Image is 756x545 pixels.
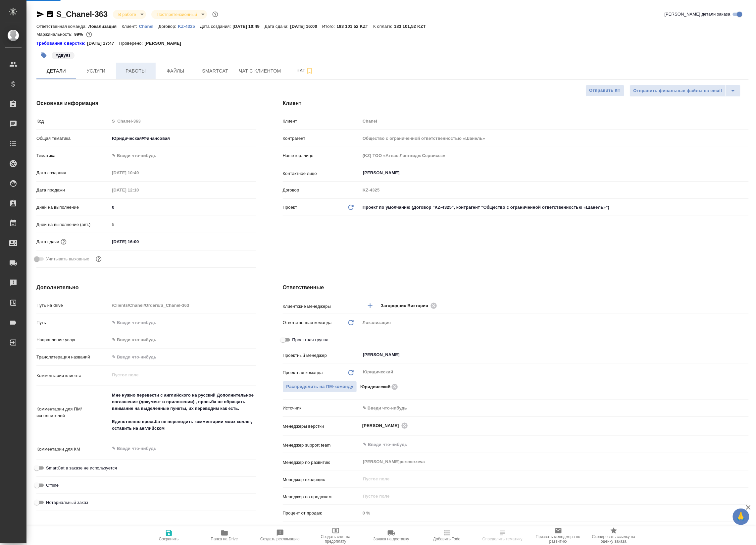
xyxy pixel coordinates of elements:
div: Проект по умолчанию (Договор "KZ-4325", контрагент "Общество с ограниченной ответственностью «Шан... [360,202,749,213]
p: Источник [283,405,361,411]
a: Chanel [139,23,159,29]
span: В заказе уже есть ответственный ПМ или ПМ группа [283,381,357,393]
button: Доп статусы указывают на важность/срочность заказа [211,10,220,19]
p: Менеджеры верстки [283,423,361,430]
p: KZ-4325 [178,24,200,29]
p: Клиентские менеджеры [283,303,361,310]
span: Папка на Drive [211,537,238,542]
span: Файлы [160,67,191,75]
p: Ответственная команда [283,319,332,326]
input: Пустое поле [110,168,168,178]
input: Пустое поле [360,185,749,195]
span: Услуги [80,67,112,75]
button: Скопировать ссылку на оценку заказа [586,526,642,545]
button: Open [745,354,746,355]
p: Маржинальность: [36,32,74,37]
p: 183 101,52 KZT [337,24,374,29]
p: Процент от продаж [283,510,361,517]
button: Заявка на доставку [364,526,419,545]
input: Пустое поле [110,300,256,310]
h4: Основная информация [36,99,256,107]
p: Менеджер support team [283,442,361,449]
button: Создать рекламацию [252,526,308,545]
button: Выбери, если сб и вс нужно считать рабочими днями для выполнения заказа. [94,255,103,263]
input: Пустое поле [362,475,733,483]
p: Дата сдачи: [265,24,290,29]
span: Сохранить [159,537,179,542]
button: Добавить тэг [36,48,51,63]
input: Пустое поле [110,220,256,229]
div: Локализация [360,317,749,328]
p: Дата сдачи [36,239,59,245]
span: Offline [46,482,59,489]
button: Создать счет на предоплату [308,526,364,545]
p: Путь на drive [36,302,110,309]
button: Отправить КП [586,85,625,96]
p: Дата создания [36,170,110,176]
input: ✎ Введи что-нибудь [110,202,256,212]
p: Контрагент [283,135,361,142]
span: Добавить Todo [433,537,460,542]
svg: Подписаться [306,67,314,75]
div: В работе [151,10,207,19]
input: Пустое поле [110,116,256,126]
h4: Ответственные [283,284,749,292]
input: ✎ Введи что-нибудь [362,441,725,449]
a: S_Chanel-363 [56,10,108,19]
div: В работе [113,10,146,19]
button: Добавить менеджера [362,298,378,314]
span: двуяз [51,52,75,58]
span: Чат с клиентом [239,67,281,75]
p: Наше юр. лицо [283,152,361,159]
div: ✎ Введи что-нибудь [112,337,248,343]
p: Проектный менеджер [283,352,361,359]
button: Open [745,425,746,426]
textarea: Мне нужно перевести с английского на русский Дополнительное соглашение (документ в приложении) , ... [110,390,256,434]
span: Проектная группа [292,337,328,343]
span: Отправить финальные файлы на email [633,87,722,95]
input: Пустое поле [360,151,749,160]
p: К оплате: [373,24,394,29]
p: Менеджер входящих [283,476,361,483]
input: ✎ Введи что-нибудь [110,237,168,246]
button: Если добавить услуги и заполнить их объемом, то дата рассчитается автоматически [59,238,68,246]
span: Учитывать выходные [46,256,89,262]
span: Загородних Виктория [381,302,432,309]
button: Определить тематику [475,526,530,545]
p: [DATE] 16:00 [290,24,322,29]
p: [DATE] 10:49 [232,24,265,29]
input: Пустое поле [360,134,749,143]
p: Комментарии для КМ [36,446,110,453]
button: Open [745,444,746,445]
span: Создать рекламацию [260,537,300,542]
p: Проект [283,204,297,211]
span: Работы [120,67,152,75]
p: Проектная команда [283,369,323,376]
div: ✎ Введи что-нибудь [363,405,741,411]
span: SmartCat в заказе не используется [46,465,117,471]
button: Скопировать ссылку [46,10,54,18]
p: Локализация [88,24,122,29]
p: Транслитерация названий [36,354,110,360]
span: Распределить на ПМ-команду [286,383,354,391]
span: Определить тематику [482,537,523,542]
span: Smartcat [199,67,231,75]
p: 183 101,52 KZT [394,24,431,29]
h4: Дополнительно [36,284,256,292]
p: Комментарии клиента [36,372,110,379]
p: Юридический [360,384,390,390]
span: Призвать менеджера по развитию [534,535,582,544]
p: Комментарии для ПМ/исполнителей [36,406,110,419]
div: Нажми, чтобы открыть папку с инструкцией [36,40,87,47]
input: ✎ Введи что-нибудь [110,352,256,362]
span: Отправить КП [589,87,621,94]
div: [PERSON_NAME] [362,421,410,430]
p: Путь [36,319,110,326]
p: Направление услуг [36,337,110,343]
p: Дней на выполнение (авт.) [36,221,110,228]
p: Клиент [283,118,361,125]
span: Заявка на доставку [373,537,409,542]
button: Отправить финальные файлы на email [630,85,726,97]
button: Распределить на ПМ-команду [283,381,357,393]
p: [DATE] 17:47 [87,40,119,47]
